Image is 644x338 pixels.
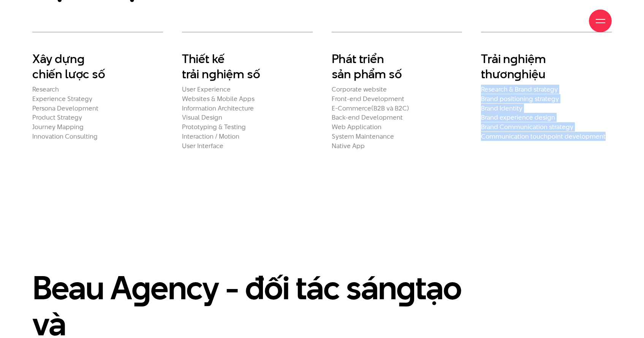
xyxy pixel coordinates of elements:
[332,95,462,103] h2: Front-end Development
[332,123,462,131] h2: Web Application
[32,104,163,112] h2: Persona Development
[481,95,612,103] h2: Brand positioning strategy
[332,114,462,122] h2: Back-end Development
[332,133,462,141] h2: System Maintenance
[182,142,313,150] h2: User Interface
[481,123,612,131] h2: Brand Communication strategy
[481,85,612,93] h2: Research & Brand strategy
[332,104,462,112] h2: E-Commerce(B2B và B2C)
[32,133,163,141] h2: Innovation Consulting
[510,50,518,67] en: g
[396,265,415,310] en: g
[182,133,313,141] h2: Interaction / Motion
[182,123,313,131] h2: Prototyping & Testing
[514,65,522,82] en: g
[32,95,163,103] h2: Experience Strategy
[77,50,85,67] en: g
[32,123,163,131] h2: Journey Mapping
[182,51,313,82] h2: Thiết kế trải n hiệm số
[182,85,313,93] h2: User Experience
[481,104,612,112] h2: Brand Identity
[332,51,462,82] h2: Phát triển sản phẩm số
[32,51,163,82] h2: Xây dựn chiến lược số
[182,114,313,122] h2: Visual Design
[332,85,462,93] h2: Corporate website
[481,133,612,141] h2: Communication touchpoint development
[209,65,217,82] en: g
[481,114,612,122] h2: Brand experience design
[182,104,313,112] h2: Information Architecture
[332,142,462,150] h2: Native App
[481,51,612,82] h2: Trải n hiệm thươn hiệu
[32,114,163,122] h2: Product Strategy
[182,95,313,103] h2: Websites & Mobile Apps
[131,265,150,310] en: g
[32,85,163,93] h2: Research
